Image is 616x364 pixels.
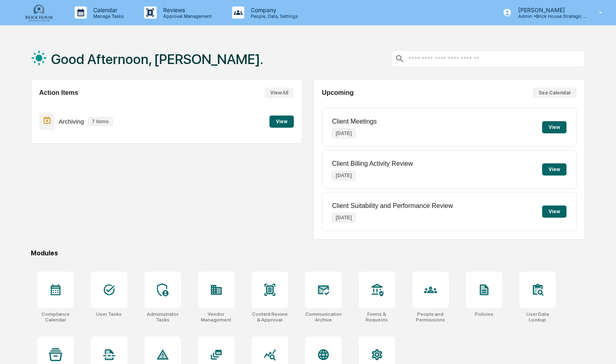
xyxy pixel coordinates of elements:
p: 7 items [88,117,113,126]
p: Admin • Brick House Strategic Wealth [512,13,587,19]
div: People and Permissions [412,311,449,323]
img: logo [19,3,58,22]
p: [PERSON_NAME] [512,6,587,13]
p: [DATE] [332,128,355,138]
button: View [542,206,566,218]
div: Modules [31,249,585,257]
button: View [269,116,294,128]
p: Calendar [87,6,128,13]
a: View [269,117,294,125]
p: People, Data, Settings [244,13,302,19]
div: Administrator Tasks [144,311,181,323]
p: Manage Tasks [87,13,128,19]
div: User Data Lookup [519,311,556,323]
div: User Tasks [96,311,122,317]
button: View [542,121,566,133]
button: View [542,163,566,176]
div: Forms & Requests [359,311,395,323]
div: Content Review & Approval [252,311,288,323]
p: Approval Management [157,13,216,19]
div: Policies [475,311,493,317]
p: Company [244,6,302,13]
h2: Upcoming [322,89,353,96]
div: Vendor Management [198,311,235,323]
p: [DATE] [332,213,355,223]
p: Client Meetings [332,118,377,125]
button: See Calendar [533,88,577,98]
p: Archiving [59,118,84,125]
p: Reviews [157,6,216,13]
p: Client Suitability and Performance Review [332,202,453,210]
div: Communications Archive [305,311,342,323]
button: View All [265,88,294,98]
p: [DATE] [332,171,355,180]
h1: Good Afternoon, [PERSON_NAME]. [51,51,263,67]
h2: Action Items [39,89,78,96]
p: Client Billing Activity Review [332,160,413,167]
div: Compliance Calendar [37,311,74,323]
